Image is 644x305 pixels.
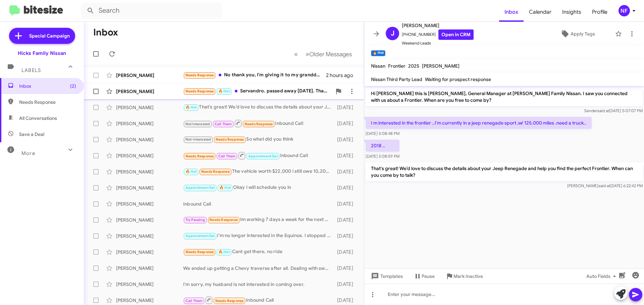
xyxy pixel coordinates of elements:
span: Mark Inactive [453,270,483,282]
span: Sender [DATE] 5:07:07 PM [584,108,643,113]
div: [PERSON_NAME] [116,120,183,127]
div: [PERSON_NAME] [116,297,183,304]
button: Apply Tags [543,28,612,40]
span: 🔥 Hot [218,89,230,93]
span: Try Pausing [185,218,205,222]
div: [DATE] [334,168,359,175]
div: [DATE] [334,297,359,304]
nav: Page navigation example [290,47,356,61]
span: All Conversations [19,115,57,122]
div: Hicks Family Nissan [18,50,66,57]
span: Weekend Leads [402,40,474,47]
span: Nissan [371,63,385,69]
span: Needs Response [19,99,76,105]
span: Auto Fields [586,270,619,282]
span: [PERSON_NAME] [402,21,474,29]
span: Needs Response [245,122,273,126]
a: Open in CRM [438,29,474,40]
p: Hi [PERSON_NAME] this is [PERSON_NAME], General Manager at [PERSON_NAME] Family Nissan. I saw you... [366,87,643,106]
span: Call Them [218,154,236,158]
small: 🔥 Hot [371,50,385,56]
span: (2) [70,83,76,89]
div: Servandro. passed away [DATE]. Thank you. [183,87,332,95]
div: [DATE] [334,201,359,207]
div: Okay I will schedule you in [183,184,334,192]
div: Inbound Call [183,151,334,160]
div: [DATE] [334,281,359,288]
a: Profile [587,2,613,22]
span: said at [598,183,610,188]
span: Call Them [215,122,232,126]
div: [PERSON_NAME] [116,184,183,191]
button: Auto Fields [581,270,624,282]
div: [PERSON_NAME] [116,136,183,143]
span: Not-Interested [185,137,211,142]
div: I'm sorry, my husband is not interested in coming over. [183,281,334,288]
span: Special Campaign [29,32,70,39]
div: No thank you, I'm giving it to my granddaughter, we had it all up to code , runs great, she loves... [183,71,326,79]
span: Apply Tags [571,28,595,40]
div: Im working 7 days a week for the next 2 weeks. I will reach out when I can come down and look. [183,216,334,224]
div: [PERSON_NAME] [116,88,183,95]
span: Needs Response [185,73,214,77]
span: 2025 [408,63,419,69]
span: More [21,150,35,156]
div: [PERSON_NAME] [116,72,183,79]
div: [DATE] [334,136,359,143]
span: Appointment Set [185,185,215,190]
button: Pause [408,270,440,282]
span: Not Interested [185,122,210,126]
div: [PERSON_NAME] [116,265,183,272]
a: Calendar [524,2,557,22]
span: Older Messages [309,51,352,58]
span: 🔥 Hot [218,250,230,254]
div: Inbound Call [183,119,334,128]
span: J [391,28,394,39]
div: [DATE] [334,233,359,239]
div: [DATE] [334,249,359,255]
div: [PERSON_NAME] [116,217,183,223]
div: 2 hours ago [326,72,359,79]
span: Needs Response [216,137,244,142]
p: I m interested in the frontier ..I'm currently in a jeep renegade sport ,w/ 125.000 miles .need a... [366,117,592,129]
span: [PHONE_NUMBER] [402,29,474,40]
span: Pause [422,270,435,282]
div: Inbound Call [183,201,334,207]
span: « [294,50,298,58]
span: Save a Deal [19,131,44,138]
span: Templates [370,270,403,282]
span: Call Them [185,299,203,303]
div: [DATE] [334,184,359,191]
button: NF [613,5,637,16]
span: Needs Response [201,169,230,174]
span: Frontier [388,63,406,69]
button: Templates [364,270,408,282]
button: Mark Inactive [440,270,488,282]
div: [DATE] [334,217,359,223]
input: Search [81,3,222,19]
span: [PERSON_NAME] [422,63,460,69]
p: That's great! We’d love to discuss the details about your Jeep Renegade and help you find the per... [366,162,643,181]
div: Cant get there, no ride [183,248,334,256]
div: Inbound Call [183,296,334,304]
div: That's great! We’d love to discuss the details about your Jeep Renegade and help you find the per... [183,103,334,111]
div: NF [619,5,630,16]
div: I'm no longer interested in the Equinox. I stopped by [DATE] and [PERSON_NAME] helped me narrow d... [183,232,334,240]
a: Insights [557,2,587,22]
span: » [306,50,309,58]
div: [DATE] [334,265,359,272]
div: So what did you think [183,136,334,143]
span: Needs Response [209,218,238,222]
a: Special Campaign [9,28,75,44]
div: [PERSON_NAME] [116,152,183,159]
div: [DATE] [334,104,359,111]
span: Labels [21,67,41,73]
span: [PERSON_NAME] [DATE] 6:22:42 PM [567,183,643,188]
a: Inbox [499,2,524,22]
div: [PERSON_NAME] [116,168,183,175]
span: Needs Response [185,89,214,93]
span: Waiting for prospect response [425,76,491,82]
